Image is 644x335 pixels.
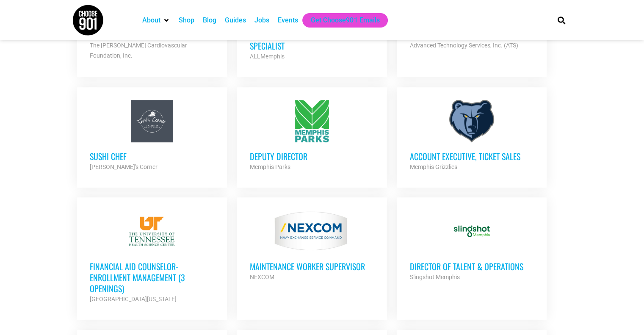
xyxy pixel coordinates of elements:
strong: Advanced Technology Services, Inc. (ATS) [409,42,518,49]
a: Director of Talent & Operations Slingshot Memphis [397,197,547,295]
a: Blog [203,15,216,25]
a: Jobs [254,15,269,25]
strong: Slingshot Memphis [409,274,459,280]
h3: Training and Curriculum Specialist [250,29,374,51]
strong: Memphis Grizzlies [409,163,457,170]
a: Guides [225,15,246,25]
h3: Director of Talent & Operations [409,261,534,272]
strong: ALLMemphis [250,53,285,60]
a: Deputy Director Memphis Parks [237,87,387,185]
a: Events [278,15,298,25]
strong: [GEOGRAPHIC_DATA][US_STATE] [90,296,177,302]
h3: Account Executive, Ticket Sales [409,151,534,162]
div: About [138,13,174,28]
h3: Deputy Director [250,151,374,162]
a: Shop [179,15,194,25]
a: Sushi Chef [PERSON_NAME]'s Corner [77,87,227,185]
strong: NEXCOM [250,274,274,280]
a: MAINTENANCE WORKER SUPERVISOR NEXCOM [237,197,387,295]
h3: Financial Aid Counselor-Enrollment Management (3 Openings) [90,261,214,294]
a: Financial Aid Counselor-Enrollment Management (3 Openings) [GEOGRAPHIC_DATA][US_STATE] [77,197,227,317]
a: Account Executive, Ticket Sales Memphis Grizzlies [397,87,547,185]
nav: Main nav [138,13,543,28]
h3: MAINTENANCE WORKER SUPERVISOR [250,261,374,272]
a: About [142,15,160,25]
div: Search [554,13,568,27]
a: Get Choose901 Emails [311,15,379,25]
strong: The [PERSON_NAME] Cardiovascular Foundation, Inc. [90,42,187,59]
h3: Sushi Chef [90,151,214,162]
strong: [PERSON_NAME]'s Corner [90,163,158,170]
strong: Memphis Parks [250,163,290,170]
